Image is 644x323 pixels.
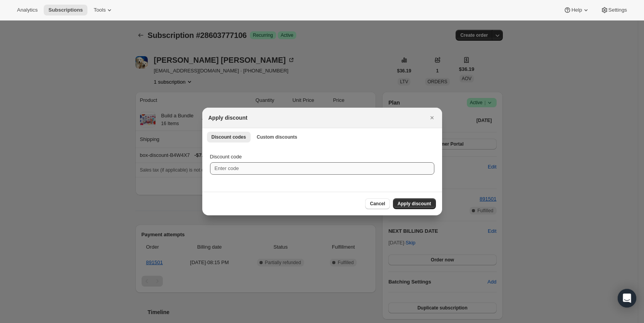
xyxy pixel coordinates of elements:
button: Subscriptions [44,5,87,15]
span: Discount codes [212,134,246,140]
input: Enter code [210,162,434,175]
span: Subscriptions [48,7,83,13]
button: Tools [89,5,118,15]
h2: Apply discount [208,114,248,122]
button: Analytics [12,5,42,15]
button: Close [427,112,437,123]
span: Analytics [17,7,38,13]
div: Discount codes [202,145,442,192]
div: Open Intercom Messenger [618,289,636,308]
button: Cancel [365,198,389,209]
span: Discount code [210,154,242,160]
button: Help [559,5,594,15]
span: Tools [94,7,106,13]
span: Custom discounts [257,134,297,140]
span: Cancel [370,201,385,207]
span: Help [571,7,582,13]
button: Settings [596,5,632,15]
span: Apply discount [398,201,431,207]
button: Custom discounts [252,132,302,143]
button: Apply discount [393,198,436,209]
button: Discount codes [207,132,251,143]
span: Settings [608,7,627,13]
